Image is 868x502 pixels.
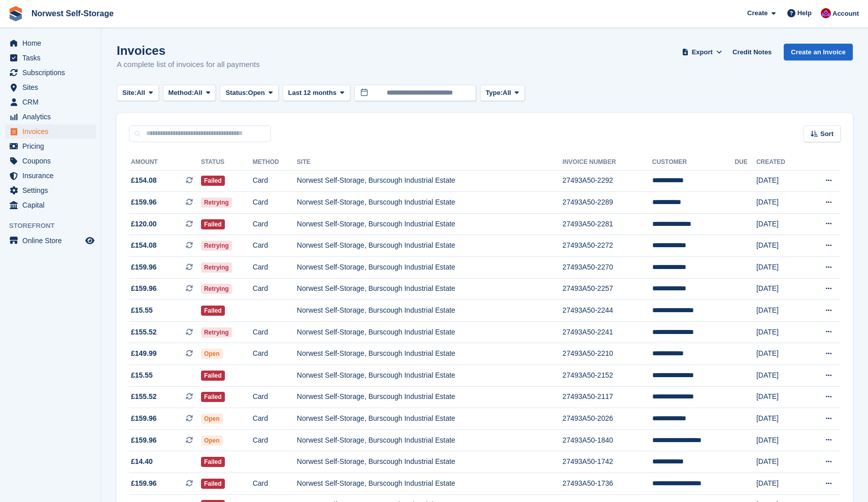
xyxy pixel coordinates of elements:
[297,451,562,473] td: Norwest Self-Storage, Burscough Industrial Estate
[201,371,225,381] span: Failed
[562,408,652,430] td: 27493A50-2026
[486,88,503,98] span: Type:
[201,479,225,489] span: Failed
[562,451,652,473] td: 27493A50-1742
[163,85,216,102] button: Method: All
[27,5,118,22] a: Norwest Self-Storage
[562,300,652,322] td: 27493A50-2244
[22,36,83,50] span: Home
[253,473,297,495] td: Card
[22,124,83,139] span: Invoices
[756,192,805,214] td: [DATE]
[756,365,805,387] td: [DATE]
[784,44,853,60] a: Create an Invoice
[5,233,96,248] a: menu
[562,170,652,192] td: 27493A50-2292
[253,257,297,279] td: Card
[201,284,232,294] span: Retrying
[503,88,511,98] span: All
[562,321,652,343] td: 27493A50-2241
[201,457,225,467] span: Failed
[797,8,812,18] span: Help
[22,80,83,94] span: Sites
[131,327,157,338] span: £155.52
[253,170,297,192] td: Card
[131,413,157,424] span: £159.96
[194,88,203,98] span: All
[131,435,157,446] span: £159.96
[756,408,805,430] td: [DATE]
[201,219,225,229] span: Failed
[756,429,805,451] td: [DATE]
[562,213,652,235] td: 27493A50-2281
[5,80,96,94] a: menu
[22,169,83,183] span: Insurance
[283,85,350,102] button: Last 12 months
[297,365,562,387] td: Norwest Self-Storage, Burscough Industrial Estate
[756,386,805,408] td: [DATE]
[756,170,805,192] td: [DATE]
[562,386,652,408] td: 27493A50-2117
[5,198,96,212] a: menu
[297,257,562,279] td: Norwest Self-Storage, Burscough Industrial Estate
[5,36,96,50] a: menu
[652,154,735,171] th: Customer
[756,278,805,300] td: [DATE]
[22,95,83,109] span: CRM
[22,183,83,197] span: Settings
[562,365,652,387] td: 27493A50-2152
[84,235,96,247] a: Preview store
[137,88,145,98] span: All
[562,235,652,257] td: 27493A50-2272
[5,95,96,109] a: menu
[122,88,137,98] span: Site:
[131,240,157,251] span: £154.08
[22,198,83,212] span: Capital
[756,213,805,235] td: [DATE]
[480,85,525,102] button: Type: All
[288,88,337,98] span: Last 12 months
[562,343,652,365] td: 27493A50-2210
[131,219,157,229] span: £120.00
[253,235,297,257] td: Card
[131,305,153,316] span: £15.55
[297,343,562,365] td: Norwest Self-Storage, Burscough Industrial Estate
[253,192,297,214] td: Card
[22,139,83,153] span: Pricing
[562,154,652,171] th: Invoice Number
[131,391,157,402] span: £155.52
[756,257,805,279] td: [DATE]
[297,321,562,343] td: Norwest Self-Storage, Burscough Industrial Estate
[201,154,253,171] th: Status
[201,306,225,316] span: Failed
[728,44,776,60] a: Credit Notes
[297,213,562,235] td: Norwest Self-Storage, Burscough Industrial Estate
[562,429,652,451] td: 27493A50-1840
[253,278,297,300] td: Card
[562,473,652,495] td: 27493A50-1736
[22,110,83,124] span: Analytics
[22,154,83,168] span: Coupons
[9,221,101,231] span: Storefront
[5,124,96,139] a: menu
[131,478,157,489] span: £159.96
[821,8,831,18] img: Daniel Grensinger
[22,65,83,80] span: Subscriptions
[5,51,96,65] a: menu
[562,257,652,279] td: 27493A50-2270
[201,327,232,338] span: Retrying
[5,139,96,153] a: menu
[253,154,297,171] th: Method
[297,154,562,171] th: Site
[5,183,96,197] a: menu
[117,44,260,57] h1: Invoices
[131,175,157,186] span: £154.08
[756,343,805,365] td: [DATE]
[756,321,805,343] td: [DATE]
[253,408,297,430] td: Card
[756,451,805,473] td: [DATE]
[735,154,756,171] th: Due
[297,408,562,430] td: Norwest Self-Storage, Burscough Industrial Estate
[22,233,83,248] span: Online Store
[297,170,562,192] td: Norwest Self-Storage, Burscough Industrial Estate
